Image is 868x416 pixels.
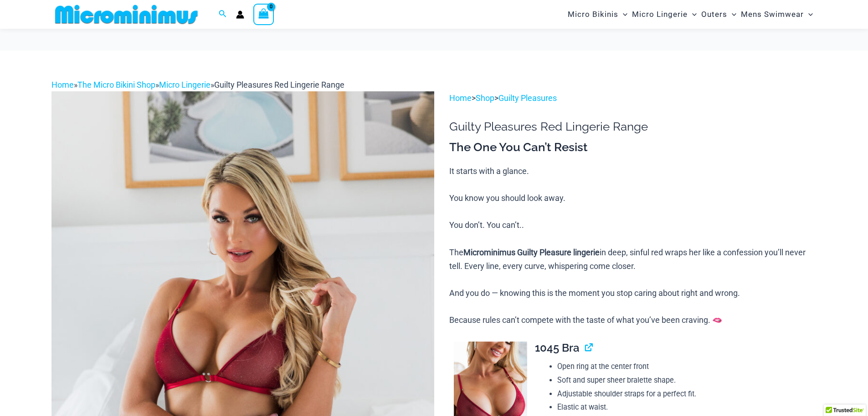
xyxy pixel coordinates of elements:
[688,3,697,26] span: Menu Toggle
[741,3,804,26] span: Mens Swimwear
[498,93,557,103] a: Guilty Pleasures
[449,164,817,327] p: It starts with a glance. You know you should look away. You don’t. You can’t.. The in deep, sinfu...
[804,3,813,26] span: Menu Toggle
[557,360,817,374] li: Open ring at the center front
[51,80,344,90] span: » » »
[476,93,494,103] a: Shop
[449,140,817,155] h3: The One You Can’t Resist
[701,3,727,26] span: Outers
[568,3,618,26] span: Micro Bikinis
[77,80,155,90] a: The Micro Bikini Shop
[557,374,817,387] li: Soft and super sheer bralette shape.
[564,1,817,27] nav: Site Navigation
[51,80,74,90] a: Home
[535,341,580,354] span: 1045 Bra
[449,120,817,134] h1: Guilty Pleasures Red Lingerie Range
[449,93,472,103] a: Home
[236,11,244,19] a: Account icon link
[159,80,211,90] a: Micro Lingerie
[557,400,817,414] li: Elastic at waist.
[739,3,815,26] a: Mens SwimwearMenu ToggleMenu Toggle
[449,91,817,105] p: > >
[214,80,344,90] span: Guilty Pleasures Red Lingerie Range
[565,3,630,26] a: Micro BikinisMenu ToggleMenu Toggle
[557,387,817,401] li: Adjustable shoulder straps for a perfect fit.
[219,9,227,20] a: Search icon link
[463,247,600,257] b: Microminimus Guilty Pleasure lingerie
[618,3,627,26] span: Menu Toggle
[630,3,699,26] a: Micro LingerieMenu ToggleMenu Toggle
[727,3,736,26] span: Menu Toggle
[51,4,201,25] img: MM SHOP LOGO FLAT
[632,3,688,26] span: Micro Lingerie
[253,4,274,25] a: View Shopping Cart, empty
[699,3,739,26] a: OutersMenu ToggleMenu Toggle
